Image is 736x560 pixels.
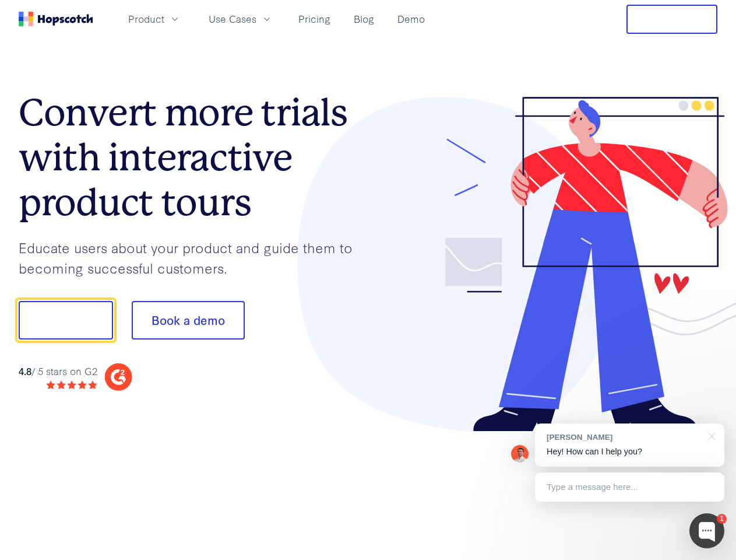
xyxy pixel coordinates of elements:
strong: 4.8 [19,364,31,377]
button: Book a demo [132,301,245,339]
p: Educate users about your product and guide them to becoming successful customers. [19,237,368,278]
div: 1 [717,514,727,524]
h1: Convert more trials with interactive product tours [19,90,368,225]
span: Product [128,12,164,26]
a: Demo [393,9,429,29]
span: Use Cases [209,12,256,26]
a: Home [19,12,93,26]
div: Type a message here... [535,473,724,502]
button: Use Cases [202,9,280,29]
p: Hey! How can I help you? [547,446,713,458]
button: Product [121,9,188,29]
button: Free Trial [626,5,717,34]
div: [PERSON_NAME] [547,432,701,443]
div: / 5 stars on G2 [19,364,97,379]
img: Mark Spera [511,445,529,463]
button: Show me! [19,301,113,339]
a: Pricing [294,9,335,29]
a: Blog [349,9,379,29]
